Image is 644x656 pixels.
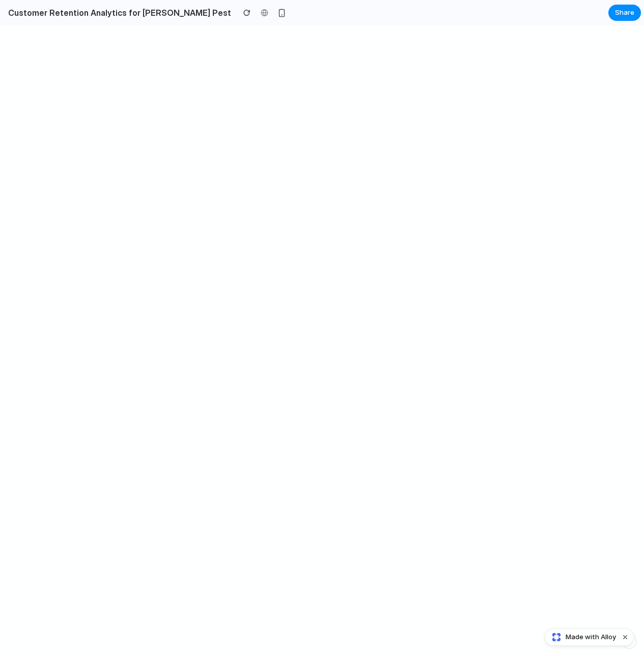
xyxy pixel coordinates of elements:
[545,632,617,642] a: Made with Alloy
[615,8,634,18] span: Share
[619,631,631,643] button: Dismiss watermark
[4,7,231,19] h2: Customer Retention Analytics for [PERSON_NAME] Pest
[608,5,641,21] button: Share
[566,632,616,642] span: Made with Alloy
